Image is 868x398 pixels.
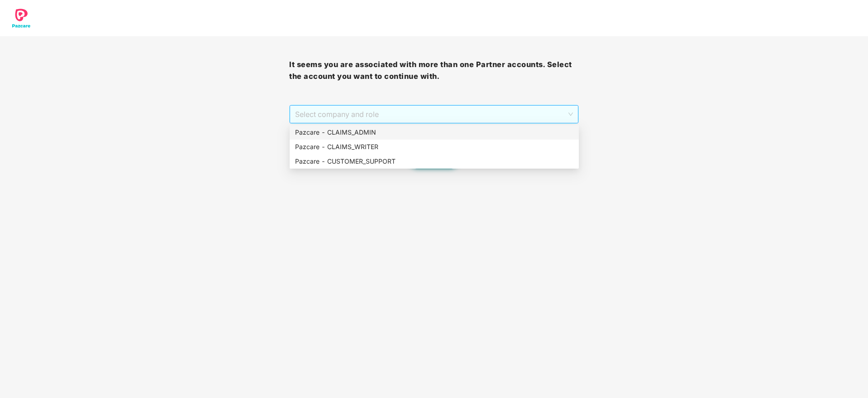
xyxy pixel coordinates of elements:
h3: It seems you are associated with more than one Partner accounts. Select the account you want to c... [289,59,578,82]
div: Pazcare - CLAIMS_ADMIN [295,127,573,137]
div: Pazcare - CLAIMS_ADMIN [290,125,579,140]
div: Pazcare - CUSTOMER_SUPPORT [290,154,579,169]
div: Pazcare - CUSTOMER_SUPPORT [295,156,573,166]
div: Pazcare - CLAIMS_WRITER [295,142,573,152]
div: Pazcare - CLAIMS_WRITER [290,140,579,154]
span: Select company and role [295,106,572,123]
